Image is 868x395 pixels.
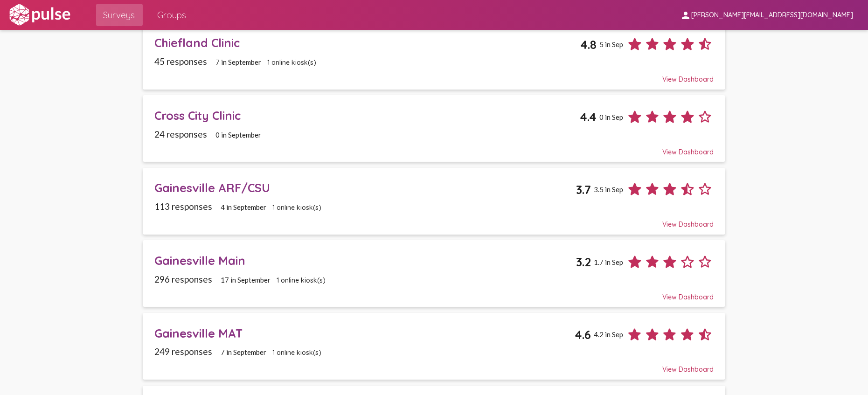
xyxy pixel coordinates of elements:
span: [PERSON_NAME][EMAIL_ADDRESS][DOMAIN_NAME] [691,11,853,20]
span: 4.2 in Sep [594,330,623,339]
span: 45 responses [154,56,207,67]
div: Chiefland Clinic [154,35,580,50]
span: 3.5 in Sep [594,185,623,194]
span: 1 online kiosk(s) [272,203,321,212]
div: View Dashboard [154,67,714,83]
span: 3.2 [576,255,591,269]
mat-icon: person [680,10,691,21]
a: Surveys [96,4,143,26]
span: Surveys [104,7,135,23]
span: 249 responses [154,346,212,357]
span: 5 in Sep [599,40,623,49]
a: Gainesville Main3.21.7 in Sep296 responses17 in September1 online kiosk(s)View Dashboard [143,240,726,307]
span: 24 responses [154,129,207,139]
span: 4.6 [575,327,591,342]
span: 1.7 in Sep [594,258,623,266]
span: 0 in September [216,131,262,139]
a: Gainesville ARF/CSU3.73.5 in Sep113 responses4 in September1 online kiosk(s)View Dashboard [143,168,726,235]
a: Groups [150,4,194,26]
div: Gainesville MAT [154,326,575,340]
span: 4.8 [580,37,597,52]
div: Cross City Clinic [154,108,580,123]
span: 296 responses [154,274,212,284]
span: 4.4 [580,110,597,124]
span: 1 online kiosk(s) [272,348,321,357]
span: 0 in Sep [599,113,623,121]
span: 1 online kiosk(s) [277,276,326,284]
span: 7 in September [221,348,267,356]
a: Chiefland Clinic4.85 in Sep45 responses7 in September1 online kiosk(s)View Dashboard [143,23,726,90]
button: [PERSON_NAME][EMAIL_ADDRESS][DOMAIN_NAME] [673,6,861,23]
a: Cross City Clinic4.40 in Sep24 responses0 in SeptemberView Dashboard [143,95,726,162]
span: 4 in September [221,203,267,211]
span: 7 in September [216,58,262,66]
div: View Dashboard [154,212,714,229]
img: white-logo.svg [7,3,72,27]
a: Gainesville MAT4.64.2 in Sep249 responses7 in September1 online kiosk(s)View Dashboard [143,313,726,380]
div: View Dashboard [154,357,714,374]
div: Gainesville Main [154,253,576,268]
div: Gainesville ARF/CSU [154,180,576,195]
span: 17 in September [221,276,271,284]
span: 113 responses [154,201,212,212]
span: 1 online kiosk(s) [267,58,316,67]
span: Groups [158,7,187,23]
div: View Dashboard [154,284,714,301]
span: 3.7 [576,182,591,197]
div: View Dashboard [154,139,714,156]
